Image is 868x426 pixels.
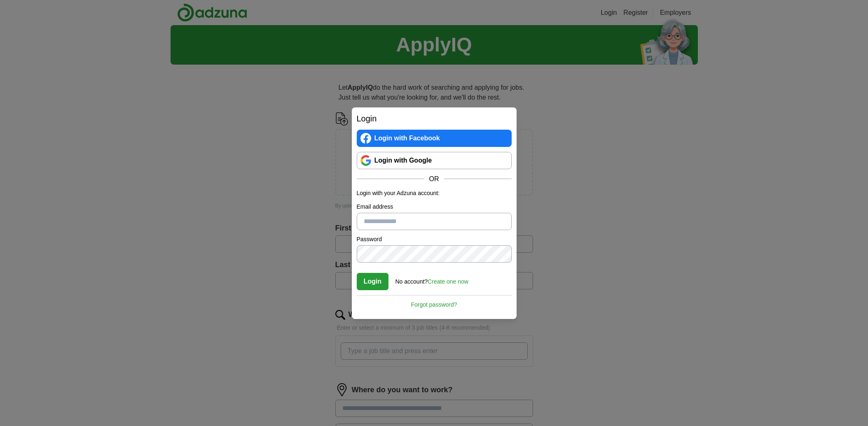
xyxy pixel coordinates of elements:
[357,273,389,290] button: Login
[395,272,468,286] div: No account?
[424,174,444,184] span: OR
[357,130,512,147] a: Login with Facebook
[357,112,512,125] h2: Login
[357,203,512,211] label: Email address
[428,278,468,285] a: Create one now
[357,152,512,169] a: Login with Google
[357,189,512,198] p: Login with your Adzuna account:
[357,235,512,244] label: Password
[357,295,512,309] a: Forgot password?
